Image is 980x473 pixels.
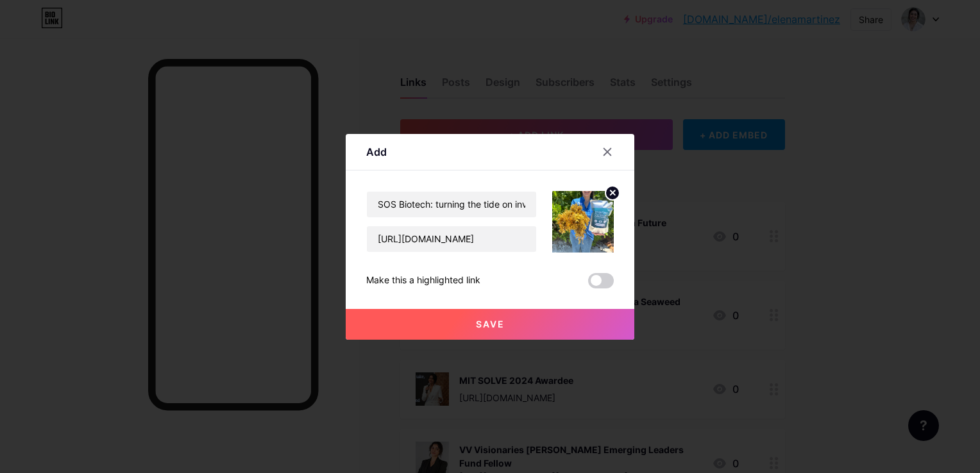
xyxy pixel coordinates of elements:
button: Save [346,309,634,340]
input: Title [367,192,536,217]
div: Add [366,144,387,160]
img: link_thumbnail [552,191,614,253]
input: URL [367,226,536,252]
div: Make this a highlighted link [366,273,480,288]
span: Save [476,319,505,329]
